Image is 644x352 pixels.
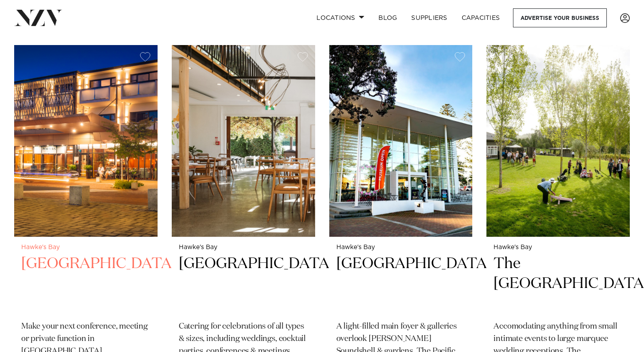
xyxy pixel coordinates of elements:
[179,244,308,251] small: Hawke's Bay
[455,8,507,27] a: Capacities
[309,8,371,27] a: Locations
[21,254,150,314] h2: [GEOGRAPHIC_DATA]
[494,244,623,251] small: Hawke's Bay
[21,244,150,251] small: Hawke's Bay
[14,10,62,26] img: nzv-logo.png
[404,8,454,27] a: SUPPLIERS
[179,254,308,314] h2: [GEOGRAPHIC_DATA]
[371,8,404,27] a: BLOG
[336,254,466,314] h2: [GEOGRAPHIC_DATA]
[513,8,607,27] a: Advertise your business
[336,244,466,251] small: Hawke's Bay
[494,254,623,314] h2: The [GEOGRAPHIC_DATA]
